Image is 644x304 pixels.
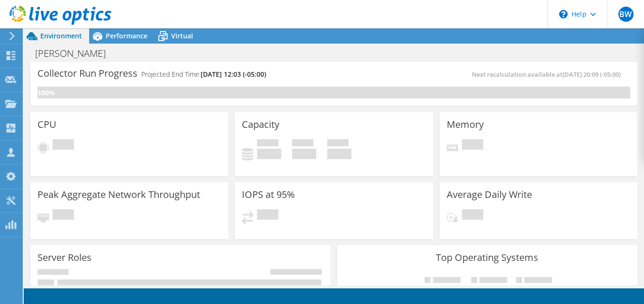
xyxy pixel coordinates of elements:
[40,31,82,40] span: Environment
[559,10,568,18] svg: \n
[242,119,279,130] h3: Capacity
[327,149,351,159] h4: 0 GiB
[472,70,626,79] span: Next recalculation available at
[141,69,266,80] h4: Projected End Time:
[106,31,147,40] span: Performance
[462,139,483,152] span: Pending
[447,119,484,130] h3: Memory
[242,189,295,200] h3: IOPS at 95%
[37,189,200,200] h3: Peak Aggregate Network Throughput
[31,48,120,59] h1: [PERSON_NAME]
[37,119,56,130] h3: CPU
[53,209,74,222] span: Pending
[327,139,349,149] span: Total
[37,252,92,263] h3: Server Roles
[462,209,483,222] span: Pending
[257,139,278,149] span: Used
[344,252,630,263] h3: Top Operating Systems
[292,139,313,149] span: Free
[171,31,193,40] span: Virtual
[618,7,634,22] span: BW
[257,149,281,159] h4: 0 GiB
[292,149,316,159] h4: 0 GiB
[447,189,532,200] h3: Average Daily Write
[53,139,74,152] span: Pending
[257,209,278,222] span: Pending
[201,70,266,79] span: [DATE] 12:03 (-05:00)
[562,70,621,79] span: [DATE] 20:09 (-05:00)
